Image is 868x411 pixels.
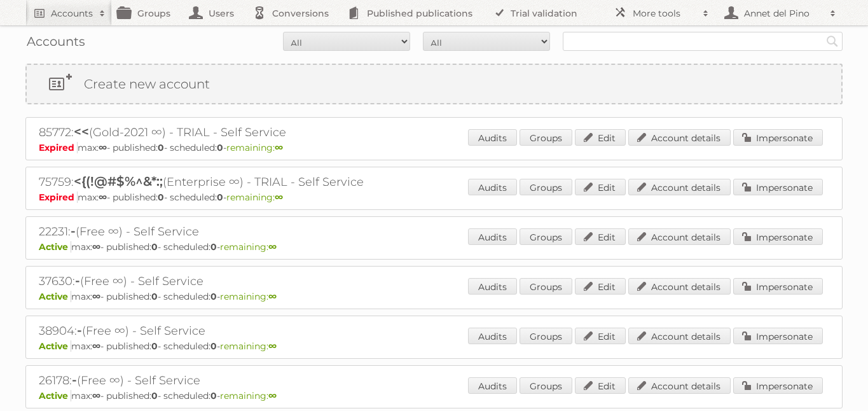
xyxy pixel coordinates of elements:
strong: 0 [158,192,164,203]
p: max: - published: - scheduled: - [39,142,829,153]
h2: 38904: (Free ∞) - Self Service [39,323,484,339]
a: Account details [628,328,731,344]
h2: Annet del Pino [741,7,823,20]
a: Groups [520,129,572,146]
strong: ∞ [99,142,107,153]
strong: 0 [210,241,217,253]
strong: 0 [217,192,223,203]
a: Edit [575,129,626,146]
a: Groups [520,377,572,394]
strong: 0 [210,291,217,302]
a: Edit [575,228,626,245]
p: max: - published: - scheduled: - [39,390,829,401]
a: Account details [628,129,731,146]
span: remaining: [226,192,283,203]
strong: 0 [151,340,158,352]
span: << [74,124,89,139]
span: Active [39,390,71,401]
a: Groups [520,278,572,295]
span: - [72,372,77,387]
p: max: - published: - scheduled: - [39,291,829,302]
a: Account details [628,377,731,394]
a: Groups [520,179,572,195]
span: remaining: [220,340,277,352]
p: max: - published: - scheduled: - [39,192,829,203]
strong: 0 [151,291,158,302]
span: Active [39,241,71,253]
h2: Accounts [51,7,93,20]
a: Audits [468,179,517,195]
h2: 26178: (Free ∞) - Self Service [39,372,484,389]
span: remaining: [220,291,277,302]
a: Impersonate [733,228,823,245]
span: - [75,273,80,288]
input: Search [823,32,842,51]
span: remaining: [220,390,277,401]
a: Audits [468,129,517,146]
h2: 75759: (Enterprise ∞) - TRIAL - Self Service [39,174,484,190]
h2: 22231: (Free ∞) - Self Service [39,223,484,240]
span: Expired [39,192,78,203]
strong: 0 [210,390,217,401]
strong: ∞ [268,340,277,352]
a: Account details [628,278,731,295]
p: max: - published: - scheduled: - [39,340,829,352]
a: Edit [575,179,626,195]
span: - [71,223,76,239]
strong: ∞ [275,142,283,153]
a: Account details [628,228,731,245]
strong: ∞ [268,291,277,302]
a: Edit [575,278,626,295]
h2: 37630: (Free ∞) - Self Service [39,273,484,289]
span: Expired [39,142,78,153]
a: Edit [575,328,626,344]
strong: 0 [158,142,164,153]
a: Edit [575,377,626,394]
strong: ∞ [275,192,283,203]
a: Impersonate [733,129,823,146]
h2: 85772: (Gold-2021 ∞) - TRIAL - Self Service [39,124,484,141]
strong: ∞ [268,241,277,253]
strong: ∞ [99,192,107,203]
span: Active [39,340,71,352]
a: Impersonate [733,328,823,344]
p: max: - published: - scheduled: - [39,241,829,253]
a: Account details [628,179,731,195]
span: - [77,323,82,338]
a: Groups [520,228,572,245]
strong: ∞ [268,390,277,401]
strong: ∞ [92,241,100,253]
a: Impersonate [733,278,823,295]
strong: 0 [151,241,158,253]
strong: 0 [151,390,158,401]
a: Impersonate [733,377,823,394]
strong: ∞ [92,340,100,352]
span: Active [39,291,71,302]
a: Create new account [27,65,841,103]
h2: More tools [633,7,696,20]
strong: ∞ [92,390,100,401]
a: Audits [468,278,517,295]
span: <{(!@#$%^&*:; [74,174,163,189]
a: Audits [468,228,517,245]
strong: ∞ [92,291,100,302]
a: Audits [468,328,517,344]
a: Groups [520,328,572,344]
span: remaining: [220,241,277,253]
strong: 0 [217,142,223,153]
a: Audits [468,377,517,394]
strong: 0 [210,340,217,352]
span: remaining: [226,142,283,153]
a: Impersonate [733,179,823,195]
